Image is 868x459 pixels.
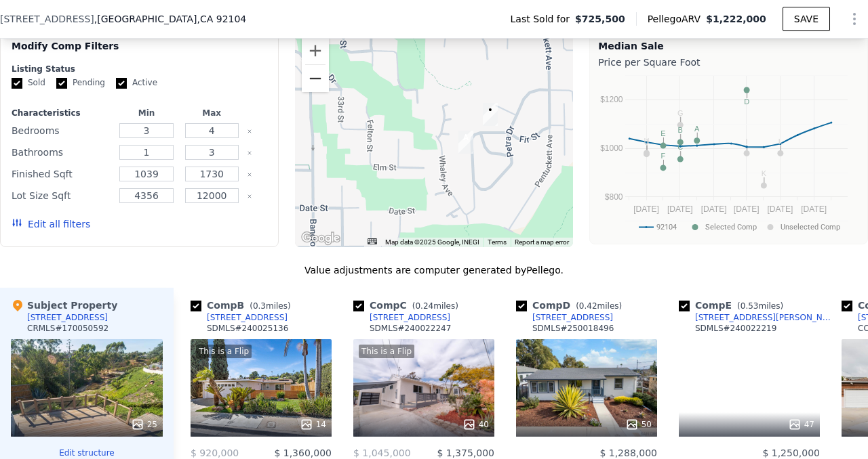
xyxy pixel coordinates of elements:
div: 40 [462,418,489,431]
a: [STREET_ADDRESS] [353,312,450,323]
span: ( miles) [407,301,464,311]
a: [STREET_ADDRESS] [516,312,613,323]
text: $1000 [600,144,623,153]
div: SDMLS # 250018496 [532,323,614,334]
div: [STREET_ADDRESS][PERSON_NAME] [695,312,836,323]
text: $800 [605,192,623,202]
span: 0.24 [415,301,433,311]
a: Open this area in Google Maps (opens a new window) [298,230,343,247]
button: SAVE [783,7,830,31]
div: SDMLS # 240025136 [207,323,288,334]
span: $ 1,360,000 [274,447,332,458]
span: ( miles) [244,301,296,311]
div: Characteristics [12,108,111,118]
div: Max [182,108,241,118]
span: , CA 92104 [197,14,246,24]
span: 0.42 [579,301,597,311]
a: Report a map error [515,238,569,246]
text: [DATE] [667,204,693,214]
span: $ 1,288,000 [599,447,657,458]
div: Comp B [191,299,296,312]
span: $725,500 [575,12,625,26]
button: Clear [247,129,252,134]
div: This is a Flip [359,345,414,358]
div: [STREET_ADDRESS] [532,312,613,323]
div: 25 [131,418,157,431]
text: J [645,138,649,146]
button: Show Options [841,5,868,32]
span: $ 920,000 [191,447,239,458]
div: This is a Flip [196,345,252,358]
label: Sold [12,77,45,89]
text: G [677,109,684,117]
input: Sold [12,78,22,89]
div: Price per Square Foot [598,53,859,72]
text: K [762,169,767,177]
a: [STREET_ADDRESS] [191,312,288,323]
div: Bedrooms [12,121,111,140]
input: Pending [56,78,67,89]
button: Clear [247,150,252,156]
div: Listing Status [12,64,267,74]
span: ( miles) [732,301,789,311]
text: [DATE] [634,204,660,214]
button: Edit all filters [12,217,90,231]
text: Selected Comp [705,223,757,232]
div: Median Sale [598,39,859,53]
div: 50 [625,418,652,431]
span: ( miles) [570,301,627,311]
span: $ 1,375,000 [437,447,494,458]
div: Lot Size Sqft [12,186,111,205]
text: L [778,137,783,146]
text: Unselected Comp [781,223,840,232]
div: CRMLS # 170050592 [27,323,108,334]
text: $1200 [600,95,623,104]
button: Edit structure [11,447,163,458]
text: [DATE] [701,204,727,214]
img: Google [298,230,343,247]
span: $1,222,000 [706,14,766,24]
div: Min [117,108,176,118]
div: 47 [788,418,814,431]
text: B [678,126,683,134]
svg: A chart. [598,72,857,241]
span: Last Sold for [511,12,576,26]
text: [DATE] [768,204,793,214]
span: Pellego ARV [648,12,707,26]
div: SDMLS # 240022247 [370,323,451,334]
span: 0.53 [741,301,759,311]
text: 92104 [656,223,677,232]
div: SDMLS # 240022219 [695,323,776,334]
div: [STREET_ADDRESS] [370,312,450,323]
text: F [661,152,666,160]
button: Zoom out [302,65,329,92]
text: [DATE] [802,204,827,214]
a: [STREET_ADDRESS][PERSON_NAME] [679,312,836,323]
label: Active [116,77,157,89]
text: C [678,143,684,151]
button: Zoom in [302,37,329,64]
span: 0.3 [253,301,266,311]
label: Pending [56,77,105,89]
span: $ 1,250,000 [762,447,820,458]
div: Comp C [353,299,464,312]
button: Keyboard shortcuts [368,238,377,244]
text: I [746,137,748,146]
text: [DATE] [734,204,759,214]
div: Finished Sqft [12,165,111,183]
text: H [644,137,650,145]
text: E [661,129,666,137]
span: Map data ©2025 Google, INEGI [385,238,479,246]
div: Modify Comp Filters [12,39,267,64]
span: $ 1,045,000 [353,447,411,458]
div: 3440 Fir St [483,103,498,126]
a: Terms (opens in new tab) [488,238,507,246]
button: Clear [247,172,252,177]
div: [STREET_ADDRESS] [27,312,108,323]
div: [STREET_ADDRESS] [207,312,288,323]
div: 1826 Friedrick Dr [458,131,473,154]
div: Comp E [679,299,789,312]
button: Clear [247,194,252,199]
div: Bathrooms [12,143,111,162]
